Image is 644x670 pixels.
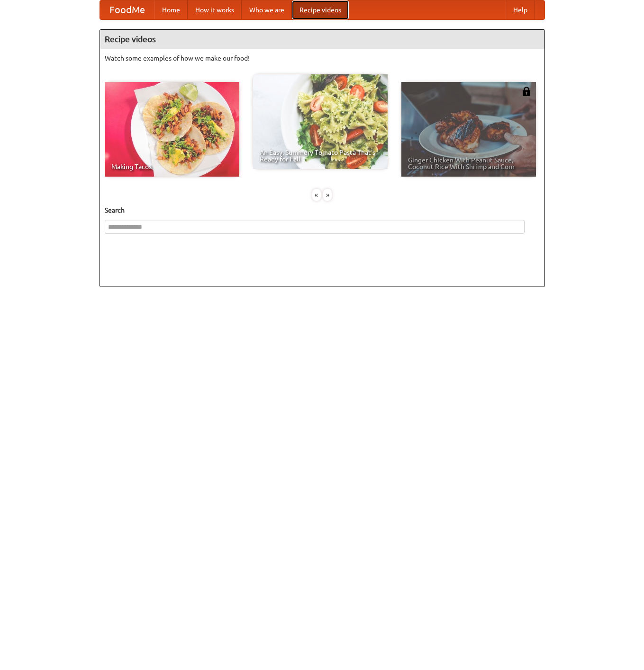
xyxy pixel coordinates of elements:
div: « [312,189,321,201]
a: Home [154,0,188,19]
h5: Search [105,205,540,215]
p: Watch some examples of how we make our food! [105,54,540,63]
a: Making Tacos [105,82,239,177]
img: 483408.png [522,87,531,96]
a: How it works [188,0,242,19]
a: Who we are [242,0,292,19]
a: FoodMe [100,0,154,19]
span: Making Tacos [111,163,233,170]
span: An Easy, Summery Tomato Pasta That's Ready for Fall [260,149,381,162]
h4: Recipe videos [100,30,544,49]
a: Recipe videos [292,0,349,19]
a: Help [506,0,535,19]
a: An Easy, Summery Tomato Pasta That's Ready for Fall [253,74,388,169]
div: » [323,189,332,201]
